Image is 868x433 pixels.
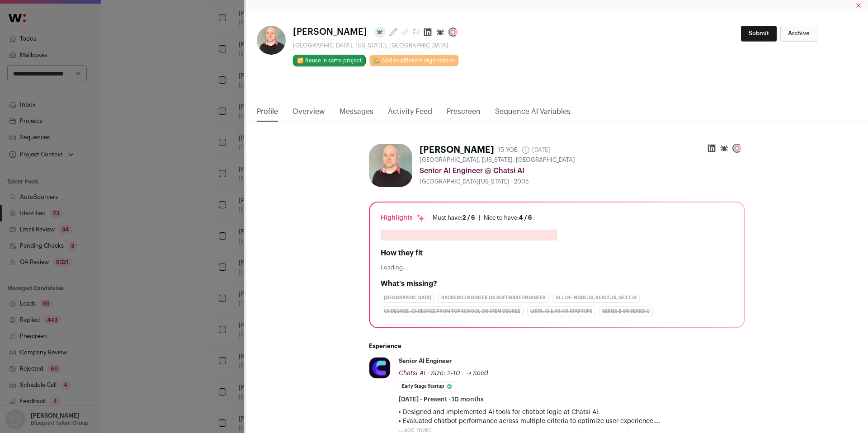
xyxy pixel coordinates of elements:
div: Senior AI Engineer @ Chatsi AI [420,165,745,176]
a: Profile [257,106,278,122]
p: • Designed and implemented AI tools for chatbot logic at Chatsi AI. [399,408,745,417]
h2: How they fit [381,248,733,259]
img: 3332e8267d7313abdcb418edfb8a8ac4be72f3f0b2f9cf1de7d7328d6ac97b59 [257,26,286,55]
div: Series B or Series C [599,306,653,316]
a: 🏡 Add to different organization [369,55,459,66]
div: Must have: [433,214,475,221]
li: Early Stage Startup [399,381,456,391]
div: All of: Node.js, React.js, Next.js [552,293,640,303]
span: Chatsi AI [399,370,425,377]
div: Lists: AI & AR/VR Startups [527,306,595,316]
div: [GEOGRAPHIC_DATA][US_STATE] - 2005 [420,178,745,185]
a: Messages [340,106,373,122]
span: [DATE] [521,146,550,155]
div: Senior AI Engineer [399,357,452,365]
div: CS degree, CS degree from top school or STEM degree [381,306,524,316]
span: → Seed [466,370,488,377]
div: [GEOGRAPHIC_DATA], [US_STATE], [GEOGRAPHIC_DATA] [293,42,461,49]
span: [DATE] - Present · 10 months [399,395,484,404]
button: Submit [741,26,777,42]
span: · [462,369,464,378]
a: Overview [292,106,325,122]
a: Sequence AI Variables [495,106,571,122]
ul: | [433,214,532,221]
div: Loading... [381,264,733,271]
div: Backend Engineer or Software Engineer [438,293,549,303]
h2: Experience [369,343,745,350]
div: 15 YOE [498,146,518,155]
h2: What's missing? [381,278,733,289]
button: Archive [780,26,817,42]
h1: [PERSON_NAME] [420,144,494,156]
span: [PERSON_NAME] [293,26,367,38]
div: [GEOGRAPHIC_DATA] [381,293,434,303]
p: • Evaluated chatbot performance across multiple criteria to optimize user experience. [399,417,745,426]
div: Highlights [381,213,425,222]
button: 🔂 Reuse in same project [293,55,366,66]
img: 7c886d17b595375f2113678465d2b9eddcca26536b7d3c850ecb6ed862d2a4fe.jpg [369,358,390,378]
a: Activity Feed [388,106,432,122]
span: 2 / 6 [462,215,475,221]
img: 3332e8267d7313abdcb418edfb8a8ac4be72f3f0b2f9cf1de7d7328d6ac97b59 [369,144,412,187]
span: · Size: 2-10 [427,370,460,377]
div: Nice to have: [484,214,532,221]
span: [GEOGRAPHIC_DATA], [US_STATE], [GEOGRAPHIC_DATA] [420,156,575,164]
span: 4 / 6 [519,215,532,221]
a: Prescreen [447,106,481,122]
